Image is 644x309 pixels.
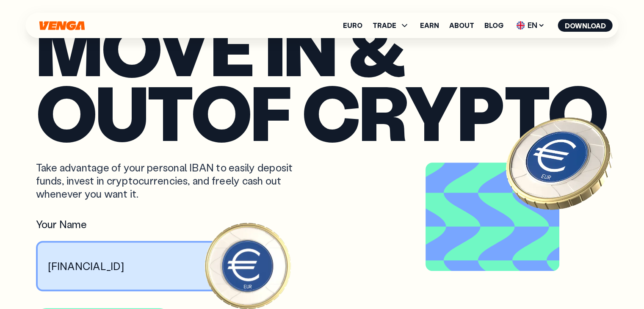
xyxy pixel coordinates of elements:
[514,19,548,32] span: EN
[449,22,474,29] a: About
[484,22,503,29] a: Blog
[558,19,613,32] button: Download
[373,22,396,29] span: TRADE
[517,21,525,30] img: flag-uk
[36,14,608,144] p: move in & out of crypto
[373,20,410,30] span: TRADE
[420,22,439,29] a: Earn
[496,99,623,226] img: EURO coin
[39,21,86,30] svg: Home
[343,22,362,29] a: Euro
[429,166,556,268] video: Video background
[36,161,304,201] p: Take advantage of your personal IBAN to easily deposit funds, invest in cryptocurrencies, and fre...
